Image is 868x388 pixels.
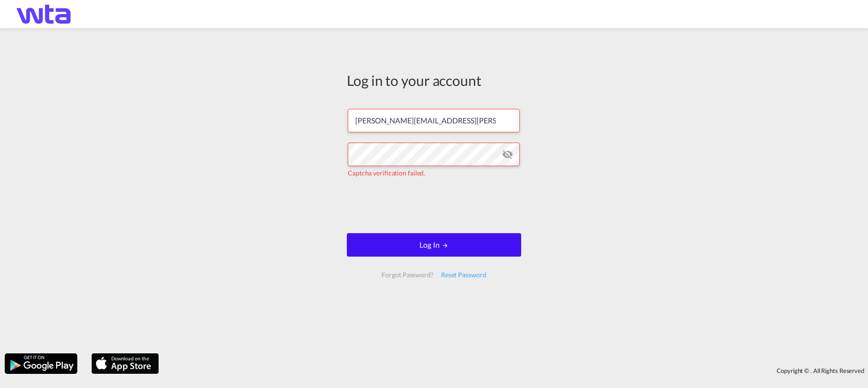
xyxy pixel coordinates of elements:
input: Enter email/phone number [348,109,520,132]
div: Reset Password [437,266,490,283]
md-icon: icon-eye-off [502,149,513,160]
img: bf843820205c11f09835497521dffd49.png [14,4,77,25]
button: LOGIN [347,233,521,257]
iframe: reCAPTCHA [363,187,505,224]
span: Captcha verification failed. [348,169,425,177]
img: apple.png [90,352,160,375]
div: Copyright © . All Rights Reserved [164,363,868,379]
div: Forgot Password? [378,266,437,283]
img: google.png [4,352,78,375]
div: Log in to your account [347,70,521,90]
